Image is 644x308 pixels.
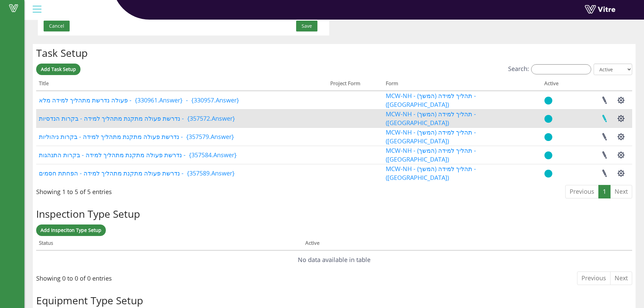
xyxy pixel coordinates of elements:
[36,224,106,236] a: Add Inspeciton Type Setup
[44,21,70,31] button: Cancel
[531,64,591,74] input: Search:
[36,47,632,58] h2: Task Setup
[544,151,552,160] img: yes
[296,21,317,31] button: Save
[36,251,632,269] td: No data available in table
[39,133,234,141] a: נדרשת פעולה מתקנת מתהליך למידה - בקרות ניהוליות - {357579.Answer}
[508,64,591,74] label: Search:
[386,128,476,145] a: MCW-NH - תהליך למידה (המשך) - ([GEOGRAPHIC_DATA])
[39,169,235,177] a: נדרשת פעולה מתקנת מתהליך למידה - הפחתת חסמים - {357589.Answer}
[49,22,64,30] span: Cancel
[542,78,572,91] th: Active
[39,114,235,122] a: נדרשת פעולה מתקנת מתהליך למידה - בקרות הנדסיות - {357572.Answer}
[598,185,611,198] a: 1
[36,78,328,91] th: Title
[36,184,112,196] div: Showing 1 to 5 of 5 entries
[303,238,561,251] th: Active
[41,66,76,72] span: Add Task Setup
[544,169,552,178] img: yes
[386,165,476,182] a: MCW-NH - תהליך למידה (המשך) - ([GEOGRAPHIC_DATA])
[386,146,476,163] a: MCW-NH - תהליך למידה (המשך) - ([GEOGRAPHIC_DATA])
[328,78,383,91] th: Project Form
[36,208,632,219] h2: Inspection Type Setup
[36,64,80,75] a: Add Task Setup
[544,115,552,123] img: yes
[39,151,237,159] a: נדרשת פעולה מתקנת מתהליך למידה - בקרות התנהגות - {357584.Answer}
[544,96,552,105] img: yes
[36,271,112,283] div: Showing 0 to 0 of 0 entries
[386,92,476,109] a: MCW-NH - תהליך למידה (המשך) - ([GEOGRAPHIC_DATA])
[383,78,542,91] th: Form
[386,110,476,127] a: MCW-NH - תהליך למידה (המשך) - ([GEOGRAPHIC_DATA])
[41,227,101,233] span: Add Inspeciton Type Setup
[302,22,312,30] span: Save
[36,295,632,306] h2: Equipment Type Setup
[36,238,303,251] th: Status
[39,96,239,104] a: פעולה נדרשת מתהליך למידה מלא - {330961.Answer} - {330957.Answer}
[544,133,552,141] img: yes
